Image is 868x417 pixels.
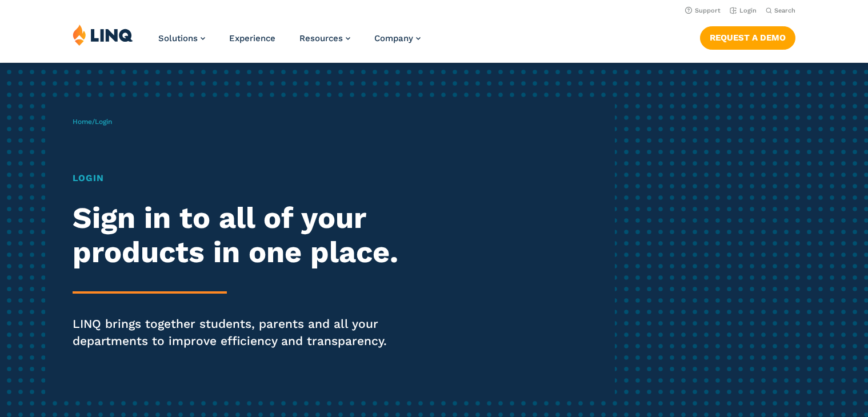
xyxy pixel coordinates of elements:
span: Solutions [158,33,198,43]
p: LINQ brings together students, parents and all your departments to improve efficiency and transpa... [73,315,407,350]
a: Solutions [158,33,205,43]
nav: Button Navigation [700,24,795,49]
a: Company [374,33,421,43]
a: Support [685,7,721,14]
span: Login [95,118,112,126]
a: Request a Demo [700,26,795,49]
a: Experience [229,33,275,43]
a: Home [73,118,92,126]
img: LINQ | K‑12 Software [73,24,133,46]
span: Search [774,7,795,14]
h2: Sign in to all of your products in one place. [73,201,407,270]
button: Open Search Bar [766,6,795,15]
span: Company [374,33,413,43]
a: Login [730,7,757,14]
nav: Primary Navigation [158,24,421,62]
span: Resources [299,33,343,43]
h1: Login [73,171,407,185]
span: / [73,118,112,126]
a: Resources [299,33,350,43]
